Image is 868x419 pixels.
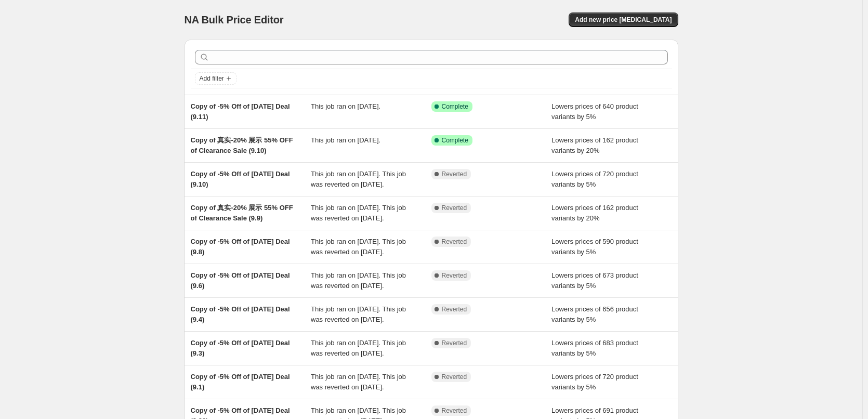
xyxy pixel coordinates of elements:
[442,305,467,313] span: Reverted
[442,407,467,415] span: Reverted
[551,136,638,154] span: Lowers prices of 162 product variants by 20%
[191,373,290,391] span: Copy of -5% Off of [DATE] Deal (9.1)
[311,305,406,323] span: This job ran on [DATE]. This job was reverted on [DATE].
[195,72,236,85] button: Add filter
[311,238,406,256] span: This job ran on [DATE]. This job was reverted on [DATE].
[551,305,638,323] span: Lowers prices of 656 product variants by 5%
[442,238,467,246] span: Reverted
[191,271,290,290] span: Copy of -5% Off of [DATE] Deal (9.6)
[442,136,468,145] span: Complete
[191,170,290,188] span: Copy of -5% Off of [DATE] Deal (9.10)
[191,339,290,357] span: Copy of -5% Off of [DATE] Deal (9.3)
[191,305,290,323] span: Copy of -5% Off of [DATE] Deal (9.4)
[551,170,638,188] span: Lowers prices of 720 product variants by 5%
[311,339,406,357] span: This job ran on [DATE]. This job was reverted on [DATE].
[569,12,678,27] button: Add new price [MEDICAL_DATA]
[551,339,638,357] span: Lowers prices of 683 product variants by 5%
[311,136,380,144] span: This job ran on [DATE].
[311,170,406,188] span: This job ran on [DATE]. This job was reverted on [DATE].
[551,204,638,222] span: Lowers prices of 162 product variants by 20%
[311,271,406,290] span: This job ran on [DATE]. This job was reverted on [DATE].
[311,373,406,391] span: This job ran on [DATE]. This job was reverted on [DATE].
[200,74,224,83] span: Add filter
[442,204,467,212] span: Reverted
[191,102,290,121] span: Copy of -5% Off of [DATE] Deal (9.11)
[551,102,638,121] span: Lowers prices of 640 product variants by 5%
[551,271,638,290] span: Lowers prices of 673 product variants by 5%
[442,339,467,347] span: Reverted
[551,238,638,256] span: Lowers prices of 590 product variants by 5%
[185,14,284,25] span: NA Bulk Price Editor
[442,170,467,178] span: Reverted
[442,102,468,111] span: Complete
[311,102,380,110] span: This job ran on [DATE].
[191,136,293,154] span: Copy of 真实-20% 展示 55% OFF of Clearance Sale (9.10)
[442,373,467,381] span: Reverted
[442,271,467,280] span: Reverted
[191,238,290,256] span: Copy of -5% Off of [DATE] Deal (9.8)
[191,204,293,222] span: Copy of 真实-20% 展示 55% OFF of Clearance Sale (9.9)
[575,16,672,24] span: Add new price [MEDICAL_DATA]
[311,204,406,222] span: This job ran on [DATE]. This job was reverted on [DATE].
[551,373,638,391] span: Lowers prices of 720 product variants by 5%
